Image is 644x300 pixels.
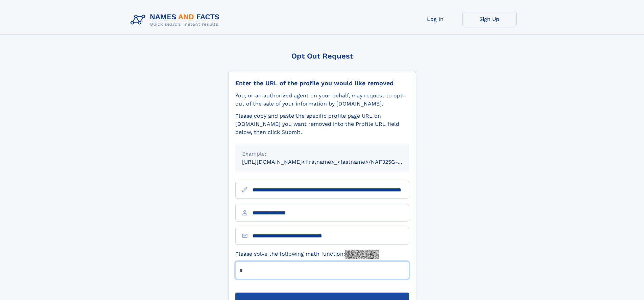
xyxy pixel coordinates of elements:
[462,11,517,27] a: Sign Up
[235,112,409,136] div: Please copy and paste the specific profile page URL on [DOMAIN_NAME] you want removed into the Pr...
[242,150,402,158] div: Example:
[128,11,225,29] img: Logo Names and Facts
[242,159,422,165] small: [URL][DOMAIN_NAME]<firstname>_<lastname>/NAF325G-xxxxxxxx
[228,52,416,60] div: Opt Out Request
[408,11,462,27] a: Log In
[235,250,379,259] label: Please solve the following math function:
[235,92,409,108] div: You, or an authorized agent on your behalf, may request to opt-out of the sale of your informatio...
[235,79,409,87] div: Enter the URL of the profile you would like removed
